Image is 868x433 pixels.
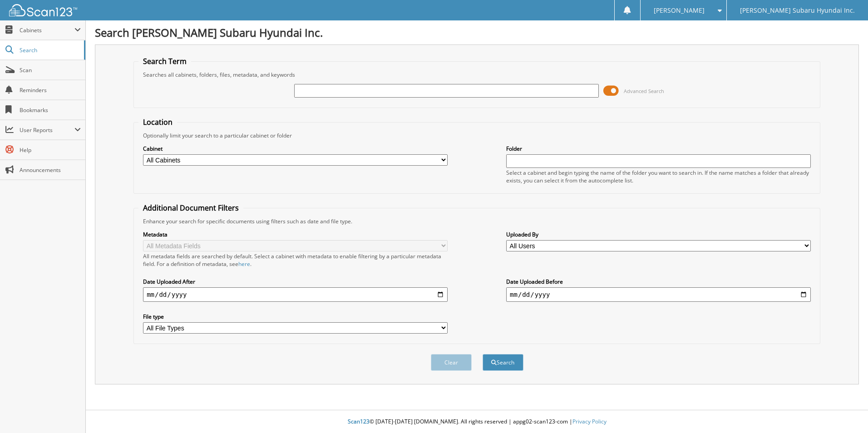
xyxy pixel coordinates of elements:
[20,66,81,74] span: Scan
[20,26,74,34] span: Cabinets
[143,231,448,238] label: Metadata
[654,8,705,13] span: [PERSON_NAME]
[138,56,191,66] legend: Search Term
[431,354,472,371] button: Clear
[143,278,448,285] label: Date Uploaded After
[86,411,868,433] div: © [DATE]-[DATE] [DOMAIN_NAME]. All rights reserved | appg02-scan123-com |
[138,132,815,139] div: Optionally limit your search to a particular cabinet or folder
[20,46,79,54] span: Search
[740,8,855,13] span: [PERSON_NAME] Subaru Hyundai Inc.
[138,117,177,127] legend: Location
[138,217,815,225] div: Enhance your search for specific documents using filters such as date and file type.
[506,278,811,285] label: Date Uploaded Before
[348,418,370,425] span: Scan123
[823,389,868,433] iframe: Chat Widget
[624,88,664,94] span: Advanced Search
[506,231,811,238] label: Uploaded By
[143,287,448,302] input: start
[506,287,811,302] input: end
[143,145,448,153] label: Cabinet
[572,418,607,425] a: Privacy Policy
[20,126,74,134] span: User Reports
[238,260,250,268] a: here
[20,166,81,174] span: Announcements
[20,146,81,154] span: Help
[20,106,81,114] span: Bookmarks
[9,4,77,16] img: scan123-logo-white.svg
[138,203,243,213] legend: Additional Document Filters
[506,169,811,184] div: Select a cabinet and begin typing the name of the folder you want to search in. If the name match...
[143,313,448,320] label: File type
[138,71,815,79] div: Searches all cabinets, folders, files, metadata, and keywords
[95,25,859,40] h1: Search [PERSON_NAME] Subaru Hyundai Inc.
[506,145,811,153] label: Folder
[483,354,523,371] button: Search
[143,252,448,268] div: All metadata fields are searched by default. Select a cabinet with metadata to enable filtering b...
[20,86,81,94] span: Reminders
